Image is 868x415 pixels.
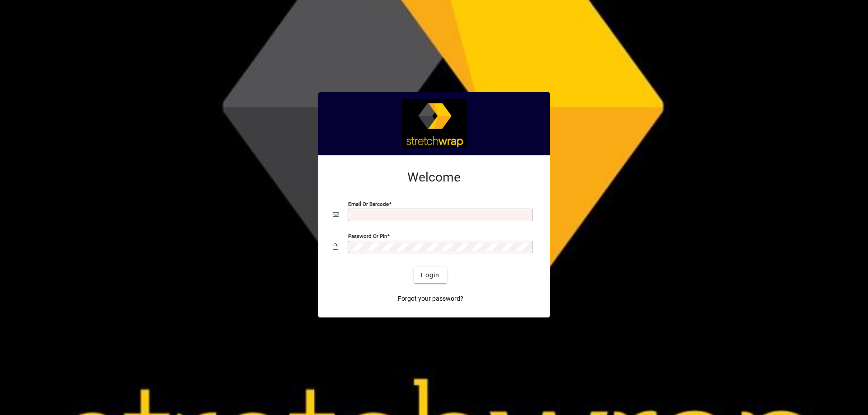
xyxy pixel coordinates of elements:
button: Login [414,267,447,283]
mat-label: Password or Pin [348,233,387,239]
span: Forgot your password? [398,294,463,303]
a: Forgot your password? [394,290,467,307]
mat-label: Email or Barcode [348,201,389,207]
h2: Welcome [333,170,535,185]
span: Login [421,270,439,280]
